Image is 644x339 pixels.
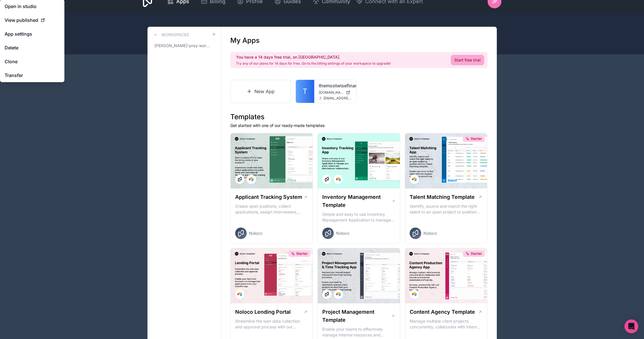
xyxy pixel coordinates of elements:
span: [DOMAIN_NAME] [319,90,344,95]
a: Workspaces [152,31,189,38]
h1: Noloco Lending Portal [235,308,291,316]
img: Airtable Logo [237,292,242,296]
span: View published [5,17,38,24]
p: Manage multiple client projects concurrently, collaborate with internal and external stakeholders... [410,318,483,330]
div: Open Intercom Messenger [624,319,638,333]
p: Streamline the loan data collection and approval process with our Lending Portal template. [235,318,308,330]
p: Simple and easy to use Inventory Management Application to manage your stock, orders and Manufact... [322,211,395,223]
h3: Workspaces [161,32,189,38]
h1: Content Agency Template [410,308,475,316]
p: Create open positions, collect applications, assign interviewers, centralise candidate feedback a... [235,203,308,215]
h1: Applicant Tracking System [235,193,302,201]
a: Start free trial [451,55,484,65]
a: themostwisefinancials [319,82,352,89]
span: [EMAIL_ADDRESS][DOMAIN_NAME] [323,96,352,101]
img: Airtable Logo [336,292,341,296]
span: Starter [296,251,308,256]
h1: Inventory Management Template [322,193,391,209]
span: Noloco [423,230,437,236]
img: Airtable Logo [412,177,417,182]
span: Noloco [249,230,262,236]
span: Starter [471,136,482,141]
img: Airtable Logo [336,177,341,182]
span: [PERSON_NAME]-pray-workspace [154,43,212,49]
h1: Templates [230,112,488,122]
p: Identify, source and match the right talent to an open project or position with our Talent Matchi... [410,203,483,215]
a: [PERSON_NAME]-pray-workspace [152,41,216,51]
span: Starter [471,251,482,256]
p: Get started with one of our ready-made templates [230,123,488,128]
h2: You have a 14 days free trial, on [GEOGRAPHIC_DATA]. [236,54,391,60]
a: New App [230,80,291,103]
p: Enable your teams to effectively manage internal resources and execute client projects on time. [322,326,395,338]
span: Noloco [336,230,349,236]
h1: Talent Matching Template [410,193,475,201]
img: Airtable Logo [249,177,254,182]
h1: My Apps [230,36,260,45]
img: Airtable Logo [412,292,417,296]
h1: Project Management Template [322,308,391,324]
span: T [303,87,307,96]
a: T [296,80,314,103]
a: [DOMAIN_NAME] [319,90,352,95]
p: Try any of our plans for 14 days for free. Go to the billing settings of your workspace to upgrade! [236,61,391,66]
